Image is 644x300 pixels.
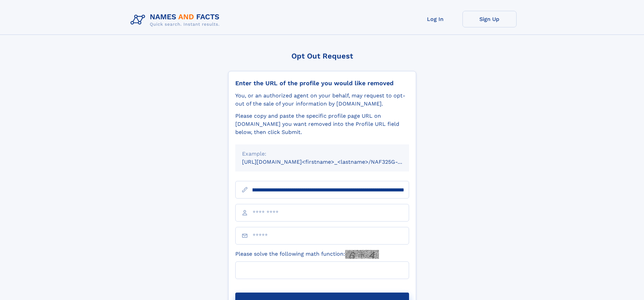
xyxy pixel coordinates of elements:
[408,11,462,27] a: Log In
[235,112,409,136] div: Please copy and paste the specific profile page URL on [DOMAIN_NAME] you want removed into the Pr...
[128,11,225,29] img: Logo Names and Facts
[235,92,409,108] div: You, or an authorized agent on your behalf, may request to opt-out of the sale of your informatio...
[242,150,402,158] div: Example:
[235,250,379,259] label: Please solve the following math function:
[242,159,422,165] small: [URL][DOMAIN_NAME]<firstname>_<lastname>/NAF325G-xxxxxxxx
[462,11,517,27] a: Sign Up
[235,79,409,87] div: Enter the URL of the profile you would like removed
[228,52,416,60] div: Opt Out Request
